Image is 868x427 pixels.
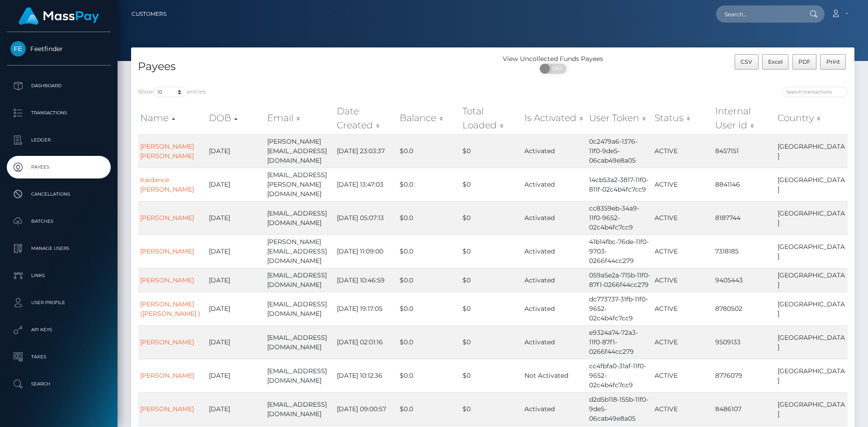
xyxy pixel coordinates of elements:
td: ACTIVE [652,168,713,201]
td: $0 [460,359,522,392]
td: $0 [460,134,522,168]
th: Country: activate to sort column ascending [775,102,848,134]
td: 8841146 [713,168,775,201]
td: $0.0 [397,292,460,325]
td: [DATE] 02:01:16 [335,325,397,359]
td: d2d5b118-155b-11f0-9de5-06cab49e8a05 [587,392,653,426]
a: Links [7,264,111,287]
td: $0 [460,292,522,325]
td: [EMAIL_ADDRESS][DOMAIN_NAME] [265,325,335,359]
th: Internal User Id: activate to sort column ascending [713,102,775,134]
td: $0.0 [397,235,460,268]
a: [PERSON_NAME] [140,371,194,380]
td: [EMAIL_ADDRESS][DOMAIN_NAME] [265,392,335,426]
a: Taxes [7,346,111,368]
td: $0.0 [397,325,460,359]
td: [EMAIL_ADDRESS][DOMAIN_NAME] [265,359,335,392]
a: Kaidance [PERSON_NAME] [140,176,194,193]
p: Batches [10,215,107,228]
span: Print [826,58,840,65]
p: Payees [10,160,107,174]
td: cc8359eb-34a9-11f0-9652-02c4b4fc7cc9 [587,201,653,235]
td: [GEOGRAPHIC_DATA] [775,292,848,325]
td: $0.0 [397,201,460,235]
a: Batches [7,210,111,233]
td: [GEOGRAPHIC_DATA] [775,392,848,426]
td: ACTIVE [652,201,713,235]
a: Ledger [7,129,111,151]
a: [PERSON_NAME] [140,405,194,413]
td: [DATE] [207,268,265,292]
span: Excel [768,58,783,65]
td: [DATE] 10:46:59 [335,268,397,292]
td: ACTIVE [652,392,713,426]
a: [PERSON_NAME] [140,214,194,222]
a: [PERSON_NAME] [PERSON_NAME] [140,142,194,160]
td: [DATE] [207,392,265,426]
span: OFF [545,64,567,74]
td: $0 [460,325,522,359]
td: [GEOGRAPHIC_DATA] [775,201,848,235]
td: Activated [522,201,587,235]
p: API Keys [10,323,107,337]
td: [DATE] [207,292,265,325]
td: [GEOGRAPHIC_DATA] [775,268,848,292]
p: Links [10,269,107,282]
p: Manage Users [10,242,107,255]
td: cc4fbfa0-31af-11f0-9652-02c4b4fc7cc9 [587,359,653,392]
th: Name: activate to sort column ascending [138,102,207,134]
td: 0c2479a6-1376-11f0-9de5-06cab49e8a05 [587,134,653,168]
td: Activated [522,392,587,426]
td: $0.0 [397,268,460,292]
td: Activated [522,134,587,168]
a: Payees [7,156,111,178]
td: e9324a74-72a3-11f0-87f1-0266f44cc279 [587,325,653,359]
td: $0 [460,201,522,235]
td: $0.0 [397,134,460,168]
td: Activated [522,268,587,292]
td: [GEOGRAPHIC_DATA] [775,168,848,201]
td: [EMAIL_ADDRESS][DOMAIN_NAME] [265,268,335,292]
a: [PERSON_NAME] [140,338,194,346]
span: Feetfinder [7,45,111,53]
td: ACTIVE [652,292,713,325]
h4: Payees [138,59,486,75]
th: Total Loaded: activate to sort column ascending [460,102,522,134]
th: User Token: activate to sort column ascending [587,102,653,134]
th: Is Activated: activate to sort column ascending [522,102,587,134]
a: Manage Users [7,237,111,260]
td: 8780502 [713,292,775,325]
th: Email: activate to sort column ascending [265,102,335,134]
td: [EMAIL_ADDRESS][DOMAIN_NAME] [265,292,335,325]
td: [DATE] [207,359,265,392]
th: Balance: activate to sort column ascending [397,102,460,134]
td: [DATE] [207,325,265,359]
td: 41b14fbc-76de-11f0-9703-0266f44cc279 [587,235,653,268]
td: [EMAIL_ADDRESS][PERSON_NAME][DOMAIN_NAME] [265,168,335,201]
td: dc773737-31fb-11f0-9652-02c4b4fc7cc9 [587,292,653,325]
span: CSV [741,58,752,65]
button: CSV [735,54,759,70]
p: Ledger [10,133,107,147]
td: [GEOGRAPHIC_DATA] [775,235,848,268]
td: $0 [460,268,522,292]
input: Search... [716,5,801,23]
td: [PERSON_NAME][EMAIL_ADDRESS][DOMAIN_NAME] [265,235,335,268]
td: Activated [522,325,587,359]
td: ACTIVE [652,325,713,359]
td: $0.0 [397,359,460,392]
a: Search [7,373,111,395]
a: [PERSON_NAME] [140,276,194,284]
td: 9509133 [713,325,775,359]
td: $0.0 [397,392,460,426]
button: PDF [793,54,817,70]
td: 8486107 [713,392,775,426]
p: Cancellations [10,188,107,201]
td: Activated [522,235,587,268]
td: 8187744 [713,201,775,235]
td: [EMAIL_ADDRESS][DOMAIN_NAME] [265,201,335,235]
span: PDF [798,58,811,65]
td: ACTIVE [652,359,713,392]
td: $0 [460,168,522,201]
th: Status: activate to sort column ascending [652,102,713,134]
